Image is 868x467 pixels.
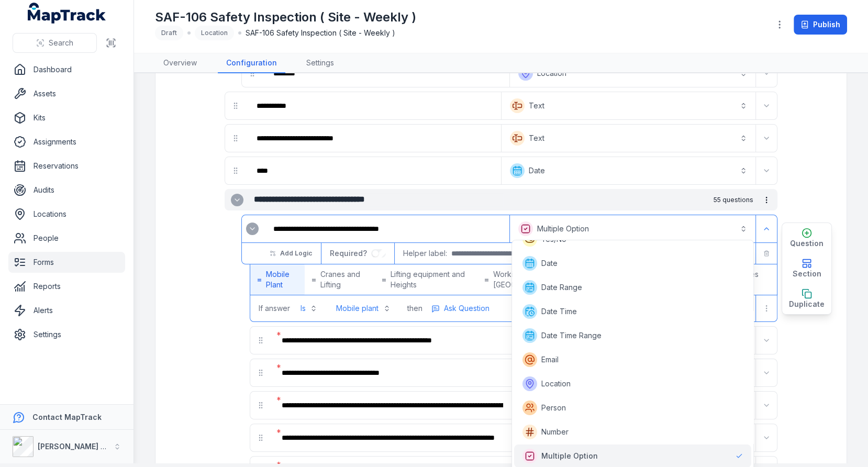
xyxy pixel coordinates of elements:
span: Person [541,403,566,413]
span: Add Logic [280,249,312,258]
span: Location [541,379,571,389]
input: :r2g5:-form-item-label [371,249,386,258]
button: Multiple Option [512,217,753,240]
span: Section [793,269,821,279]
span: Duplicate [789,299,825,309]
span: Date Range [541,282,582,293]
span: Email [541,354,559,365]
span: Date Time Range [541,330,602,341]
span: Question [790,238,824,249]
span: Required? [330,249,371,258]
span: Date [541,258,558,269]
button: Add Logic [263,244,319,262]
span: Multiple Option [541,451,598,461]
button: Question [782,223,831,253]
span: Number [541,427,569,437]
button: Section [782,253,831,284]
span: Date Time [541,306,577,317]
button: Duplicate [782,284,831,314]
span: Helper label: [403,248,447,259]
